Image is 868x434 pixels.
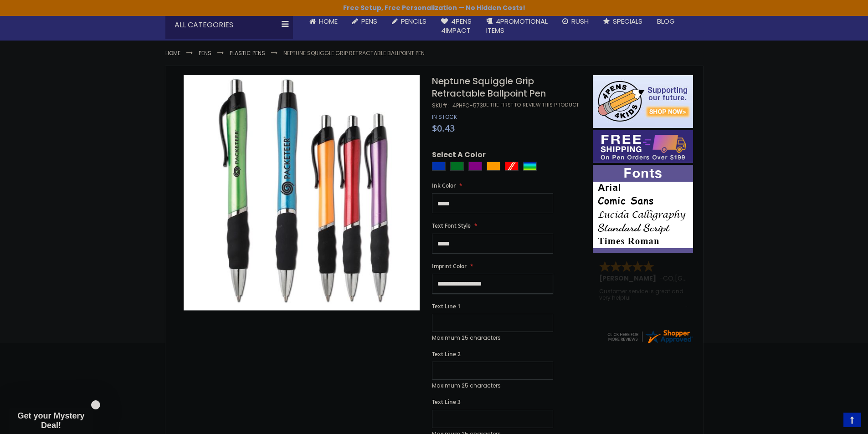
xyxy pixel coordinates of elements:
span: Home [319,16,338,26]
div: Customer service is great and very helpful [599,288,688,308]
img: Free shipping on orders over $199 [593,130,693,163]
a: Plastic Pens [230,49,265,57]
span: [GEOGRAPHIC_DATA] [675,274,742,283]
a: Blog [650,11,682,31]
div: Availability [432,113,457,121]
img: font-personalization-examples [593,165,693,253]
span: Specials [613,16,642,26]
img: 4pens 4 kids [593,75,693,128]
img: 4pens.com widget logo [606,328,693,345]
button: Close teaser [91,400,100,409]
div: Orange [487,162,500,171]
span: Text Font Style [432,222,471,230]
div: All Categories [165,11,293,39]
div: Green [450,162,464,171]
a: Specials [596,11,650,31]
span: Text Line 3 [432,398,461,406]
p: Maximum 25 characters [432,334,553,342]
a: 4PROMOTIONALITEMS [479,11,555,41]
div: Blue [432,162,446,171]
a: Pens [199,49,211,57]
a: 4pens.com certificate URL [606,339,693,347]
span: $0.43 [432,122,455,134]
span: Text Line 1 [432,302,461,310]
a: Be the first to review this product [483,102,579,108]
li: Neptune Squiggle Grip Retractable Ballpoint Pen [283,50,425,57]
span: Pens [361,16,377,26]
span: Rush [571,16,589,26]
a: Pens [345,11,385,31]
p: Maximum 25 characters [432,382,553,389]
span: Imprint Color [432,262,467,270]
span: 4Pens 4impact [441,16,472,35]
div: Purple [468,162,482,171]
a: Rush [555,11,596,31]
div: 4PHPC-573 [452,102,483,109]
a: Home [165,49,180,57]
span: - , [659,274,742,283]
span: Blog [657,16,675,26]
span: 4PROMOTIONAL ITEMS [486,16,548,35]
span: [PERSON_NAME] [599,274,659,283]
span: Ink Color [432,182,456,189]
a: Top [843,413,861,427]
a: Home [302,11,345,31]
span: Text Line 2 [432,350,461,358]
img: Neptune Squiggle Grip Retractable Ballpoint Pen [184,74,420,311]
span: Neptune Squiggle Grip Retractable Ballpoint Pen [432,75,546,100]
a: 4Pens4impact [434,11,479,41]
div: Get your Mystery Deal!Close teaser [9,408,93,434]
span: Select A Color [432,150,486,162]
span: In stock [432,113,457,121]
span: CO [663,274,673,283]
strong: SKU [432,102,449,109]
div: Assorted [523,162,537,171]
span: Pencils [401,16,426,26]
span: Get your Mystery Deal! [17,411,84,430]
a: Pencils [385,11,434,31]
